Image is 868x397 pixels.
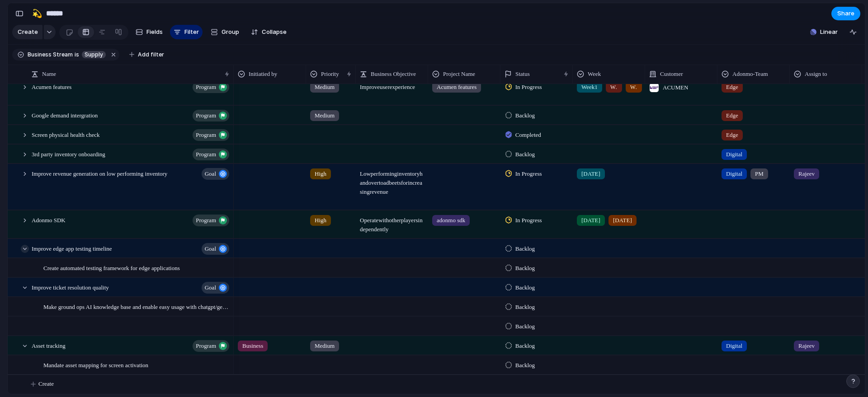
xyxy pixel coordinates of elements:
[193,215,229,226] button: program
[515,264,535,273] span: Backlog
[726,150,742,159] span: Digital
[32,7,42,19] div: 💫
[43,360,148,370] span: Mandate asset mapping for screen activation
[515,169,542,178] span: In Progress
[581,83,598,92] span: Week1
[798,169,815,178] span: Rajeev
[443,70,475,79] span: Project Name
[610,83,618,92] span: Week2
[356,78,428,92] span: Improve user experience
[206,25,244,39] button: Group
[196,129,216,141] span: program
[726,341,742,350] span: Digital
[32,243,112,253] span: Improve edge app testing timeline
[132,25,166,39] button: Fields
[193,149,229,160] button: program
[124,48,170,61] button: Add filter
[138,51,164,59] span: Add filter
[193,340,229,352] button: program
[196,148,216,161] span: program
[32,340,66,350] span: Asset tracking
[515,111,535,120] span: Backlog
[42,70,56,79] span: Name
[205,281,216,294] span: goal
[726,83,738,92] span: Edge
[515,150,535,159] span: Backlog
[193,129,229,141] button: program
[315,341,335,350] span: Medium
[515,283,535,292] span: Backlog
[315,216,326,225] span: High
[732,70,768,79] span: Adonmo-Team
[726,131,738,140] span: Edge
[837,9,854,18] span: Share
[38,379,54,388] span: Create
[613,216,632,225] span: [DATE]
[196,81,216,93] span: program
[807,25,841,39] button: Linear
[28,51,73,59] span: Business Stream
[18,28,38,37] span: Create
[581,216,600,225] span: [DATE]
[588,70,601,79] span: Week
[437,83,476,92] span: Acumen features
[32,129,100,140] span: Screen physical health check
[146,28,163,37] span: Fields
[75,51,79,59] span: is
[184,28,199,37] span: Filter
[660,70,683,79] span: Customer
[202,282,229,294] button: goal
[222,28,239,37] span: Group
[356,164,428,196] span: Low performing inventory handover to adbeets for increasing revenue
[262,28,287,37] span: Collapse
[73,50,81,60] button: is
[32,81,71,92] span: Acumen features
[371,70,416,79] span: Business Objective
[247,25,290,39] button: Collapse
[193,81,229,93] button: program
[315,111,335,120] span: Medium
[196,214,216,227] span: program
[437,216,465,225] span: adonmo sdk
[12,25,42,39] button: Create
[32,149,105,159] span: 3rd party inventory onboarding
[515,361,535,370] span: Backlog
[196,109,216,122] span: program
[630,83,637,92] span: Week3
[170,25,203,39] button: Filter
[315,169,326,178] span: High
[321,70,339,79] span: Priority
[515,83,542,92] span: In Progress
[32,215,66,225] span: Adonmo SDK
[205,168,216,180] span: goal
[202,243,229,255] button: goal
[755,169,764,178] span: PM
[805,70,827,79] span: Assign to
[32,282,109,292] span: Improve ticket resolution quality
[831,7,860,20] button: Share
[242,341,263,350] span: Business
[356,211,428,234] span: Operate with other players independently
[32,110,98,120] span: Google demand intergration
[515,216,542,225] span: In Progress
[32,168,167,178] span: Improve revenue generation on low performing inventory
[515,70,530,79] span: Status
[515,341,535,350] span: Backlog
[798,341,815,350] span: Rajeev
[30,6,44,21] button: 💫
[202,168,229,180] button: goal
[205,243,216,255] span: goal
[726,169,742,178] span: Digital
[43,301,231,312] span: Make ground ops AI knowledge base and enable easy usage with chatgpt/gemini in local language
[515,244,535,253] span: Backlog
[515,322,535,331] span: Backlog
[581,169,600,178] span: [DATE]
[85,51,103,59] span: Supply
[80,50,108,60] button: Supply
[43,262,180,273] span: Create automated testing framework for edge applications
[726,111,738,120] span: Edge
[820,28,838,37] span: Linear
[663,83,688,92] span: ACUMEN
[196,340,216,352] span: program
[515,131,541,140] span: Completed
